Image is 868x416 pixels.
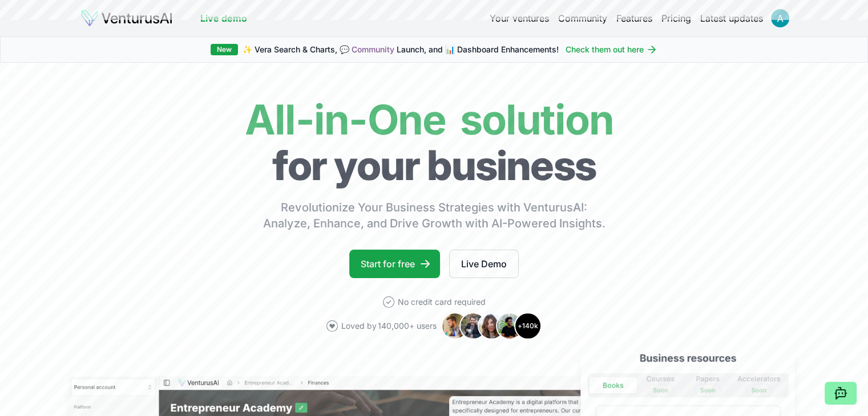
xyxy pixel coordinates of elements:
img: Avatar 4 [496,312,523,340]
a: Community [352,44,394,54]
img: Avatar 1 [441,312,469,340]
img: Avatar 2 [459,312,487,340]
div: New [211,44,238,55]
img: Avatar 3 [478,312,505,340]
span: ✨ Vera Search & Charts, 💬 Launch, and 📊 Dashboard Enhancements! [243,44,559,55]
a: Start for free [349,250,440,278]
a: Live Demo [449,250,519,278]
a: Check them out here [566,44,657,55]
